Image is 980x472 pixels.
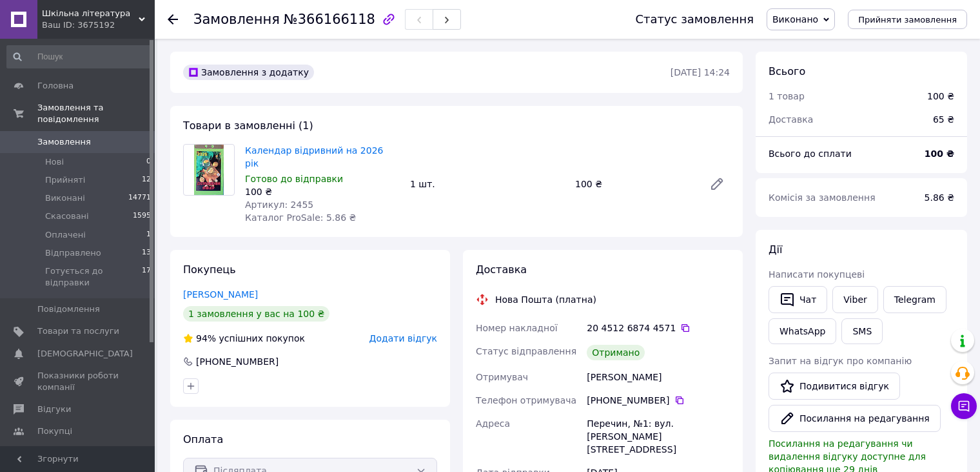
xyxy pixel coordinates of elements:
[769,318,836,344] a: WhatsApp
[142,174,151,186] span: 12
[245,212,356,223] span: Каталог ProSale: 5.86 ₴
[769,65,805,77] span: Всього
[37,325,119,337] span: Товари та послуги
[42,8,139,19] span: Шкільна література
[245,200,313,210] span: Артикул: 2455
[45,174,85,186] span: Прийняті
[476,346,576,356] span: Статус відправлення
[45,247,101,259] span: Відправлено
[584,365,732,389] div: [PERSON_NAME]
[492,293,600,306] div: Нова Пошта (платна)
[635,13,754,26] div: Статус замовлення
[570,175,699,193] div: 100 ₴
[769,405,941,432] button: Посилання на редагування
[142,265,151,289] span: 17
[37,102,155,125] span: Замовлення та повідомлення
[832,286,877,313] a: Viber
[37,303,100,315] span: Повідомлення
[858,15,957,25] span: Прийняти замовлення
[951,393,977,419] button: Чат з покупцем
[45,210,89,222] span: Скасовані
[183,289,258,300] a: [PERSON_NAME]
[769,269,865,280] span: Написати покупцеві
[587,394,730,407] div: [PHONE_NUMBER]
[587,345,645,360] div: Отримано
[925,192,954,203] span: 5.86 ₴
[146,156,151,168] span: 0
[925,105,962,134] div: 65 ₴
[6,45,152,68] input: Пошук
[841,318,883,344] button: SMS
[584,412,732,461] div: Перечин, №1: вул. [PERSON_NAME][STREET_ADDRESS]
[476,323,558,333] span: Номер накладної
[37,370,119,393] span: Показники роботи компанії
[245,145,384,169] a: Календар відривний на 2026 рік
[193,12,280,27] span: Замовлення
[925,149,954,159] b: 100 ₴
[927,90,954,103] div: 100 ₴
[45,265,142,289] span: Готується до відправки
[183,65,314,80] div: Замовлення з додатку
[168,13,178,26] div: Повернутися назад
[772,14,818,25] span: Виконано
[37,348,133,360] span: [DEMOGRAPHIC_DATA]
[45,192,85,204] span: Виконані
[194,145,224,195] img: Календар відривний на 2026 рік
[848,10,967,29] button: Прийняти замовлення
[476,263,527,276] span: Доставка
[769,149,852,159] span: Всього до сплати
[146,229,151,241] span: 1
[196,333,216,344] span: 94%
[128,192,151,204] span: 14771
[245,174,343,184] span: Готово до відправки
[45,156,64,168] span: Нові
[245,185,400,198] div: 100 ₴
[133,210,151,222] span: 1595
[476,372,528,382] span: Отримувач
[369,333,437,344] span: Додати відгук
[195,355,280,368] div: [PHONE_NUMBER]
[405,175,570,193] div: 1 шт.
[587,322,730,334] div: 20 4512 6874 4571
[769,286,827,313] button: Чат
[42,19,155,31] div: Ваш ID: 3675192
[37,404,71,415] span: Відгуки
[183,433,223,446] span: Оплата
[769,91,805,101] span: 1 товар
[37,426,72,437] span: Покупці
[671,67,730,77] time: [DATE] 14:24
[769,373,900,400] a: Подивитися відгук
[37,80,73,92] span: Головна
[142,247,151,259] span: 13
[883,286,946,313] a: Telegram
[769,114,813,125] span: Доставка
[45,229,86,241] span: Оплачені
[476,418,510,429] span: Адреса
[284,12,375,27] span: №366166118
[769,243,782,256] span: Дії
[769,192,876,203] span: Комісія за замовлення
[183,263,236,276] span: Покупець
[37,136,91,148] span: Замовлення
[183,306,329,322] div: 1 замовлення у вас на 100 ₴
[704,171,730,197] a: Редагувати
[183,119,313,132] span: Товари в замовленні (1)
[183,332,305,345] div: успішних покупок
[769,356,912,366] span: Запит на відгук про компанію
[476,395,576,405] span: Телефон отримувача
